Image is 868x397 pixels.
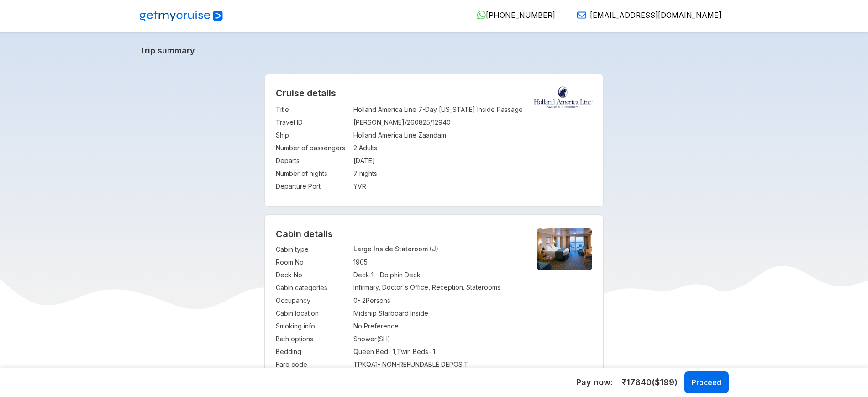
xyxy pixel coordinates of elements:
td: : [349,345,353,358]
td: Bath options [276,333,349,345]
span: [PHONE_NUMBER] [486,11,555,20]
td: Number of passengers [276,142,349,154]
a: [EMAIL_ADDRESS][DOMAIN_NAME] [570,11,721,20]
div: TPKQA1 - NON-REFUNDABLE DEPOSIT [353,360,521,369]
td: : [349,142,353,154]
td: : [349,116,353,129]
td: : [349,167,353,180]
p: Large Inside Stateroom [353,245,521,253]
td: Number of nights [276,167,349,180]
td: No Preference [353,320,521,333]
td: : [349,256,353,269]
td: YVR [353,180,592,193]
h4: Cabin details [276,228,592,239]
td: : [349,103,353,116]
td: Title [276,103,349,116]
a: Trip summary [140,46,729,55]
h5: Pay now : [576,377,613,388]
td: 2 Adults [353,142,592,154]
td: Room No [276,256,349,269]
td: Smoking info [276,320,349,333]
td: : [349,243,353,256]
button: Proceed [684,371,729,393]
span: ₹ 17840 ($ 199 ) [622,376,678,388]
td: Holland America Line 7-Day [US_STATE] Inside Passage [353,103,592,116]
td: : [349,333,353,345]
td: Departure Port [276,180,349,193]
td: Cabin categories [276,281,349,294]
td: Cabin type [276,243,349,256]
span: [EMAIL_ADDRESS][DOMAIN_NAME] [590,11,721,20]
td: Holland America Line Zaandam [353,129,592,142]
td: : [349,154,353,167]
span: Twin Beds - 1 [397,348,435,355]
td: [PERSON_NAME]/260825/12940 [353,116,592,129]
td: [DATE] [353,154,592,167]
td: 0 - 2 Persons [353,294,521,307]
td: Cabin location [276,307,349,320]
span: Queen Bed - 1 , [353,348,397,355]
td: Ship [276,129,349,142]
td: : [349,307,353,320]
span: (J) [430,245,438,253]
td: Deck 1 - Dolphin Deck [353,269,521,281]
td: Occupancy [276,294,349,307]
p: Infirmary, Doctor's Office, Reception. Staterooms. [353,283,521,291]
td: : [349,180,353,193]
a: [PHONE_NUMBER] [469,11,555,20]
td: Fare code [276,358,349,371]
td: Travel ID [276,116,349,129]
td: : [349,294,353,307]
td: 1905 [353,256,521,269]
td: Departs [276,154,349,167]
td: Shower ( SH ) [353,333,521,345]
td: Midship Starboard Inside [353,307,521,320]
td: 7 nights [353,167,592,180]
td: : [349,269,353,281]
td: Bedding [276,345,349,358]
td: : [349,320,353,333]
td: : [349,129,353,142]
img: WhatsApp [477,11,486,20]
td: : [349,281,353,294]
h2: Cruise details [276,88,592,99]
td: Deck No [276,269,349,281]
td: : [349,358,353,371]
img: Email [577,11,586,20]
